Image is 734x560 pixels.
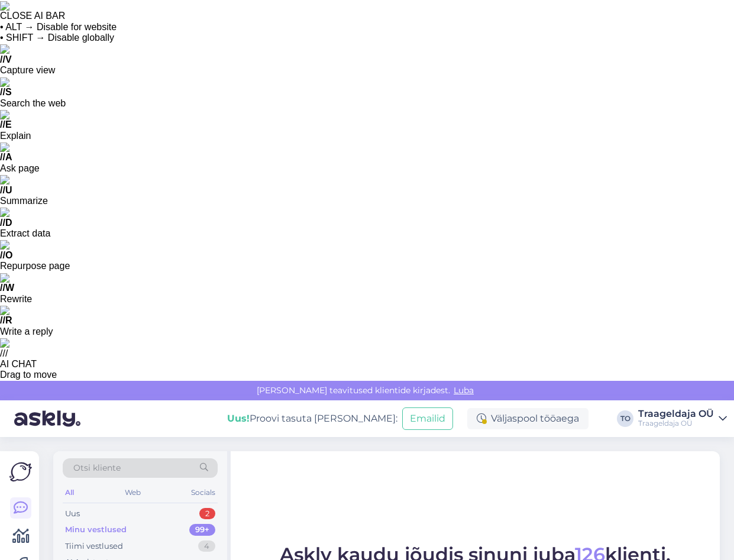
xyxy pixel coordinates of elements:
div: Traageldaja OÜ [638,419,714,428]
div: Minu vestlused [65,524,127,536]
b: Uus! [227,413,250,424]
div: 2 [199,508,215,520]
span: Otsi kliente [73,462,121,474]
div: Tiimi vestlused [65,540,123,552]
div: Traageldaja OÜ [638,409,714,419]
div: Väljaspool tööaega [467,408,589,429]
div: 99+ [189,524,215,536]
div: Web [122,485,143,500]
div: TO [617,410,633,427]
div: Uus [65,508,80,520]
button: Emailid [402,407,453,430]
span: Luba [450,385,477,396]
div: 4 [198,540,215,552]
div: Socials [189,485,218,500]
div: Proovi tasuta [PERSON_NAME]: [227,412,397,426]
img: Askly Logo [9,461,32,483]
a: Traageldaja OÜTraageldaja OÜ [638,409,727,428]
div: All [63,485,76,500]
